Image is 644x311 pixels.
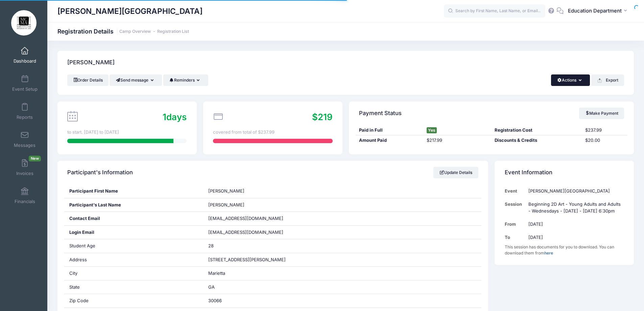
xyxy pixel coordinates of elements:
[424,137,492,144] div: $217.99
[67,74,109,86] a: Order Details
[64,294,204,308] div: Zip Code
[64,253,204,267] div: Address
[564,3,634,19] button: Education Department
[208,202,244,207] span: [PERSON_NAME]
[9,128,41,151] a: Messages
[163,112,166,122] span: 1
[505,198,525,218] td: Session
[163,74,208,86] button: Reminders
[64,226,204,239] div: Login Email
[119,29,151,34] a: Camp Overview
[64,212,204,225] div: Contact Email
[544,250,553,256] a: here
[591,74,624,86] button: Export
[64,267,204,280] div: City
[582,137,627,144] div: $20.00
[12,86,38,92] span: Event Setup
[29,156,41,161] span: New
[505,184,525,198] td: Event
[110,74,162,86] button: Send message
[17,114,33,120] span: Reports
[525,218,624,231] td: [DATE]
[312,112,333,122] span: $219
[208,188,244,194] span: [PERSON_NAME]
[359,104,402,123] h4: Payment Status
[9,71,41,95] a: Event Setup
[15,199,35,204] span: Financials
[57,3,202,19] h1: [PERSON_NAME][GEOGRAPHIC_DATA]
[64,239,204,253] div: Student Age
[505,244,624,256] div: This session has documents for you to download. You can download them from
[356,137,424,144] div: Amount Paid
[208,216,283,221] span: [EMAIL_ADDRESS][DOMAIN_NAME]
[505,218,525,231] td: From
[551,74,590,86] button: Actions
[444,4,545,18] input: Search by First Name, Last Name, or Email...
[525,184,624,198] td: [PERSON_NAME][GEOGRAPHIC_DATA]
[9,184,41,207] a: Financials
[582,127,627,134] div: $237.99
[208,243,214,248] span: 28
[16,171,33,176] span: Invoices
[505,231,525,244] td: To
[157,29,189,34] a: Registration List
[492,137,582,144] div: Discounts & Credits
[208,229,293,236] span: [EMAIL_ADDRESS][DOMAIN_NAME]
[64,184,204,198] div: Participant First Name
[525,198,624,218] td: Beginning 2D Art - Young Adults and Adults - Wednesdays - [DATE] - [DATE] 6:30pm
[208,298,222,303] span: 30066
[9,43,41,67] a: Dashboard
[67,129,187,136] div: to start. [DATE] to [DATE]
[163,110,187,124] div: days
[208,270,225,276] span: Marietta
[9,156,41,179] a: InvoicesNew
[57,28,189,35] h1: Registration Details
[579,108,624,119] a: Make Payment
[208,284,215,290] span: GA
[14,142,35,148] span: Messages
[492,127,582,134] div: Registration Cost
[505,163,552,182] h4: Event Information
[64,198,204,212] div: Participant's Last Name
[427,127,437,133] span: Yes
[14,58,36,64] span: Dashboard
[9,99,41,123] a: Reports
[356,127,424,134] div: Paid in Full
[525,231,624,244] td: [DATE]
[64,281,204,294] div: State
[213,129,332,136] div: covered from total of $237.99
[67,163,133,182] h4: Participant's Information
[568,7,622,15] span: Education Department
[433,167,478,178] a: Update Details
[11,10,37,36] img: Marietta Cobb Museum of Art
[67,53,115,72] h4: [PERSON_NAME]
[208,257,286,262] span: [STREET_ADDRESS][PERSON_NAME]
